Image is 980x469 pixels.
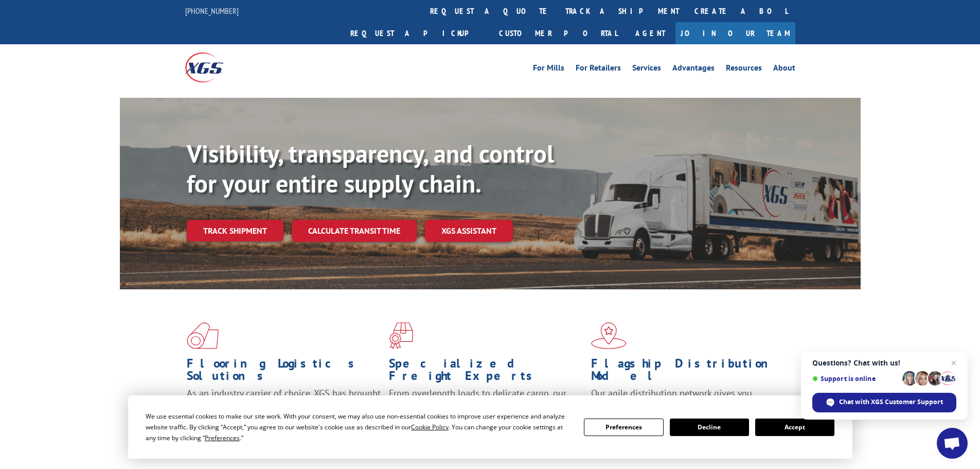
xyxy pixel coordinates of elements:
span: Questions? Chat with us! [812,359,956,367]
a: About [773,64,795,75]
a: For Mills [533,64,564,75]
span: Preferences [205,433,240,442]
img: xgs-icon-flagship-distribution-model-red [591,322,627,349]
b: Visibility, transparency, and control for your entire supply chain. [187,137,554,199]
a: Advantages [672,64,715,75]
a: Resources [726,64,762,75]
a: [PHONE_NUMBER] [185,6,239,16]
a: For Retailers [576,64,621,75]
span: Cookie Policy [411,423,449,431]
div: We use essential cookies to make our site work. With your consent, we may also use non-essential ... [146,411,572,443]
span: As an industry carrier of choice, XGS has brought innovation and dedication to flooring logistics... [187,387,381,424]
h1: Specialized Freight Experts [389,357,583,387]
div: Chat with XGS Customer Support [812,393,956,412]
a: XGS ASSISTANT [425,220,513,242]
h1: Flooring Logistics Solutions [187,357,381,387]
a: Request a pickup [343,22,491,44]
span: Chat with XGS Customer Support [839,397,943,407]
p: From overlength loads to delicate cargo, our experienced staff knows the best way to move your fr... [389,387,583,433]
a: Join Our Team [675,22,795,44]
button: Accept [755,419,834,436]
a: Agent [625,22,675,44]
div: Open chat [937,428,968,459]
h1: Flagship Distribution Model [591,357,786,387]
span: Close chat [948,357,960,369]
a: Calculate transit time [292,220,417,242]
img: xgs-icon-focused-on-flooring-red [389,322,413,349]
div: Cookie Consent Prompt [128,395,852,459]
a: Services [632,64,661,75]
a: Customer Portal [491,22,625,44]
img: xgs-icon-total-supply-chain-intelligence-red [187,322,219,349]
a: Track shipment [187,220,283,241]
span: Support is online [812,375,899,383]
span: Our agile distribution network gives you nationwide inventory management on demand. [591,387,780,411]
button: Decline [670,419,749,436]
button: Preferences [584,419,663,436]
